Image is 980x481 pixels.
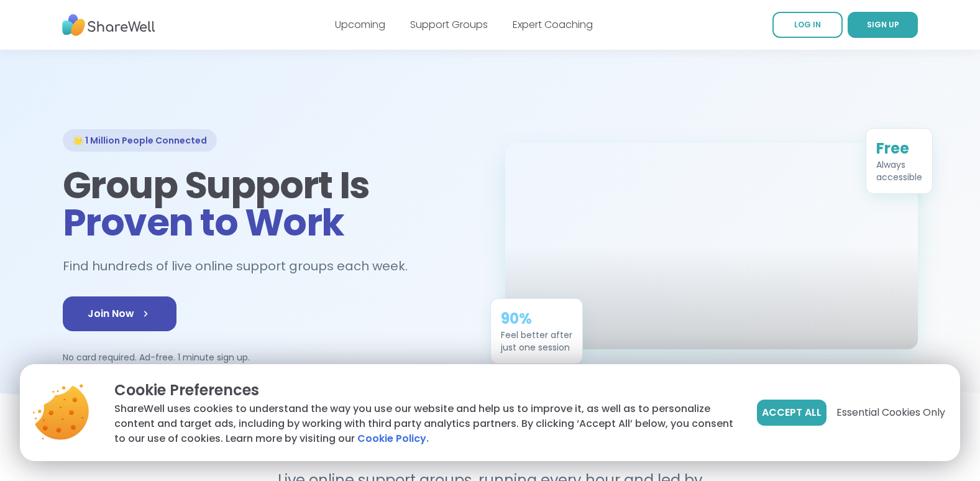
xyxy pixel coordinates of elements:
[63,351,475,364] p: No card required. Ad-free. 1 minute sign up.
[410,17,488,32] a: Support Groups
[501,329,572,354] div: Feel better after just one session
[63,296,176,331] a: Join Now
[357,431,429,446] a: Cookie Policy.
[513,17,593,32] a: Expert Coaching
[63,196,344,249] span: Proven to Work
[114,379,737,401] p: Cookie Preferences
[62,8,155,42] img: ShareWell Nav Logo
[836,405,945,420] span: Essential Cookies Only
[762,405,822,420] span: Accept All
[876,139,922,158] div: Free
[335,17,385,32] a: Upcoming
[501,309,572,329] div: 90%
[848,12,918,38] a: SIGN UP
[794,19,821,30] span: LOG IN
[88,306,152,321] span: Join Now
[867,19,899,30] span: SIGN UP
[757,400,827,426] button: Accept All
[114,401,737,446] p: ShareWell uses cookies to understand the way you use our website and help us to improve it, as we...
[772,12,843,38] a: LOG IN
[63,167,475,241] h1: Group Support Is
[63,129,217,152] div: 🌟 1 Million People Connected
[876,158,922,183] div: Always accessible
[63,256,421,277] h2: Find hundreds of live online support groups each week.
